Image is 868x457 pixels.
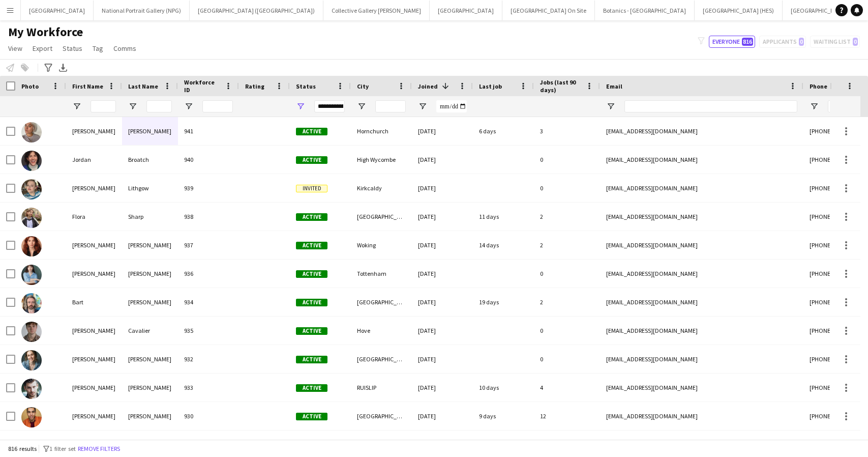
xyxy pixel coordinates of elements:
[66,231,122,259] div: [PERSON_NAME]
[436,100,467,112] input: Joined Filter Input
[91,100,116,112] input: First Name Filter Input
[351,374,412,402] div: RUISLIP
[72,82,103,90] span: First Name
[66,174,122,202] div: [PERSON_NAME]
[21,293,42,313] img: Bart Lambert
[178,231,239,259] div: 937
[57,62,69,74] app-action-btn: Export XLSX
[473,402,534,430] div: 9 days
[122,174,178,202] div: Lithgow
[33,44,52,53] span: Export
[351,174,412,202] div: Kirkcaldy
[122,374,178,402] div: [PERSON_NAME]
[21,1,94,20] button: [GEOGRAPHIC_DATA]
[21,379,42,399] img: Hugo Salter
[600,231,803,259] div: [EMAIL_ADDRESS][DOMAIN_NAME]
[351,317,412,345] div: Hove
[351,402,412,430] div: [GEOGRAPHIC_DATA]
[534,402,600,430] div: 12
[412,117,473,145] div: [DATE]
[323,1,430,20] button: Collective Gallery [PERSON_NAME]
[21,350,42,370] img: Audrey Roberts-Laverty
[540,78,582,94] span: Jobs (last 90 days)
[296,413,327,420] span: Active
[412,317,473,345] div: [DATE]
[66,117,122,145] div: [PERSON_NAME]
[351,117,412,145] div: Hornchurch
[473,374,534,402] div: 10 days
[178,345,239,373] div: 932
[93,44,103,53] span: Tag
[412,345,473,373] div: [DATE]
[245,82,264,90] span: Rating
[21,265,42,285] img: Lyndsey Ruiz
[534,374,600,402] div: 4
[66,288,122,316] div: Bart
[600,117,803,145] div: [EMAIL_ADDRESS][DOMAIN_NAME]
[412,374,473,402] div: [DATE]
[122,260,178,288] div: [PERSON_NAME]
[296,213,327,221] span: Active
[430,1,502,20] button: [GEOGRAPHIC_DATA]
[178,402,239,430] div: 930
[178,260,239,288] div: 936
[296,102,305,111] button: Open Filter Menu
[473,117,534,145] div: 6 days
[66,402,122,430] div: [PERSON_NAME]
[479,82,502,90] span: Last job
[351,288,412,316] div: [GEOGRAPHIC_DATA]
[63,44,82,53] span: Status
[357,82,369,90] span: City
[351,231,412,259] div: Woking
[351,146,412,174] div: High Wycombe
[412,260,473,288] div: [DATE]
[21,122,42,142] img: Jessica Seekings
[122,117,178,145] div: [PERSON_NAME]
[122,231,178,259] div: [PERSON_NAME]
[600,374,803,402] div: [EMAIL_ADDRESS][DOMAIN_NAME]
[178,146,239,174] div: 940
[122,402,178,430] div: [PERSON_NAME]
[534,174,600,202] div: 0
[351,345,412,373] div: [GEOGRAPHIC_DATA]
[72,102,81,111] button: Open Filter Menu
[296,384,327,392] span: Active
[534,260,600,288] div: 0
[624,100,797,112] input: Email Filter Input
[66,260,122,288] div: [PERSON_NAME]
[66,374,122,402] div: [PERSON_NAME]
[4,42,26,55] a: View
[296,327,327,335] span: Active
[122,203,178,231] div: Sharp
[88,42,107,55] a: Tag
[296,128,327,135] span: Active
[606,82,622,90] span: Email
[66,146,122,174] div: Jordan
[606,102,615,111] button: Open Filter Menu
[8,44,22,53] span: View
[21,151,42,171] img: Jordan Broatch
[534,203,600,231] div: 2
[296,356,327,363] span: Active
[296,185,327,192] span: Invited
[178,288,239,316] div: 934
[695,1,783,20] button: [GEOGRAPHIC_DATA] (HES)
[76,443,122,454] button: Remove filters
[109,42,140,55] a: Comms
[600,260,803,288] div: [EMAIL_ADDRESS][DOMAIN_NAME]
[21,236,42,256] img: Megan Earl
[412,203,473,231] div: [DATE]
[42,62,54,74] app-action-btn: Advanced filters
[600,402,803,430] div: [EMAIL_ADDRESS][DOMAIN_NAME]
[473,203,534,231] div: 11 days
[296,242,327,249] span: Active
[600,174,803,202] div: [EMAIL_ADDRESS][DOMAIN_NAME]
[534,146,600,174] div: 0
[113,44,136,53] span: Comms
[709,36,755,48] button: Everyone816
[178,117,239,145] div: 941
[49,445,76,452] span: 1 filter set
[28,42,56,55] a: Export
[178,174,239,202] div: 939
[178,374,239,402] div: 933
